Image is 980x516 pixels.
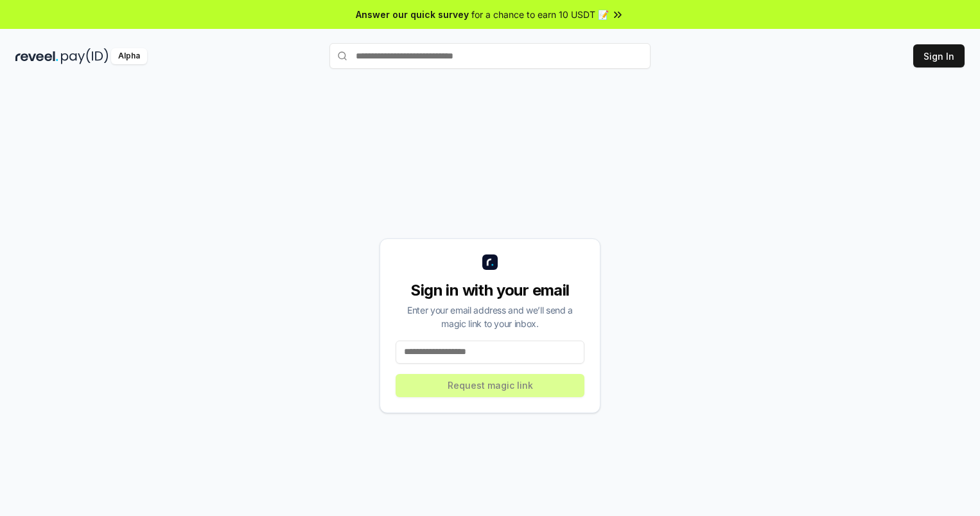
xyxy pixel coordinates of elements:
img: reveel_dark [15,48,58,64]
img: pay_id [61,48,109,64]
div: Alpha [111,48,147,64]
span: Answer our quick survey [356,8,469,21]
img: logo_small [482,254,498,270]
span: for a chance to earn 10 USDT 📝 [471,8,609,21]
div: Sign in with your email [396,280,584,301]
button: Sign In [913,44,965,67]
div: Enter your email address and we’ll send a magic link to your inbox. [396,303,584,330]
